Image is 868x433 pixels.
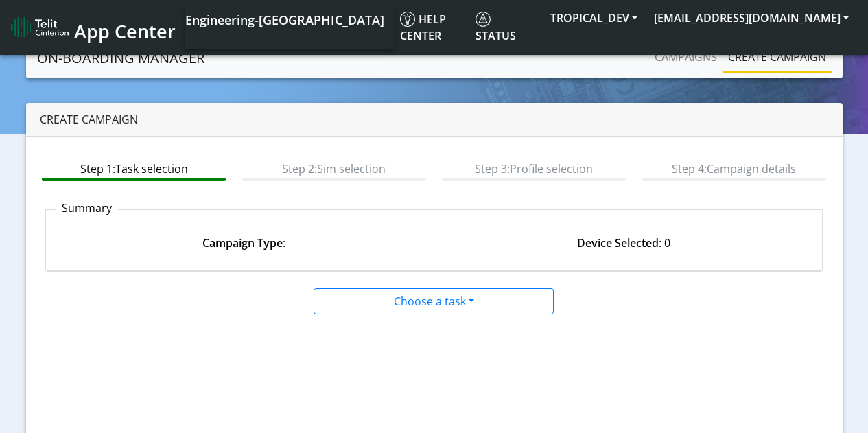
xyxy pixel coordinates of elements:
div: : [54,235,434,251]
a: App Center [11,13,174,43]
btn: Step 2: Sim selection [242,155,426,181]
img: logo-telit-cinterion-gw-new.png [11,16,69,38]
strong: Campaign Type [202,235,283,250]
div: : 0 [434,235,814,251]
span: App Center [74,19,176,44]
a: On-Boarding Manager [37,45,204,72]
button: [EMAIL_ADDRESS][DOMAIN_NAME] [646,5,857,30]
span: Status [476,12,516,43]
div: Create campaign [26,103,843,137]
a: Help center [395,5,470,49]
img: knowledge.svg [400,12,415,27]
btn: Step 4: Campaign details [642,155,826,181]
a: Create campaign [723,43,832,71]
button: TROPICAL_DEV [542,5,646,30]
button: Choose a task [314,288,554,314]
span: Engineering-[GEOGRAPHIC_DATA] [185,12,384,28]
btn: Step 3: Profile selection [442,155,626,181]
p: Summary [56,200,118,216]
a: Status [470,5,542,49]
a: Your current platform instance [185,5,384,33]
btn: Step 1: Task selection [42,155,226,181]
img: status.svg [476,12,491,27]
span: Help center [400,12,446,43]
a: Campaigns [649,43,723,71]
strong: Device Selected [577,235,659,250]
